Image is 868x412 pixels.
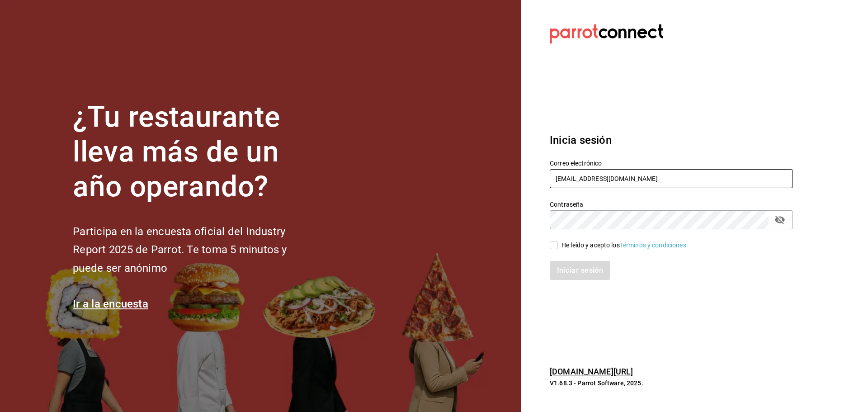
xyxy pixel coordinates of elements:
[550,367,633,376] a: [DOMAIN_NAME][URL]
[73,298,148,310] a: Ir a la encuesta
[620,242,688,249] a: Términos y condiciones.
[550,132,793,148] h3: Inicia sesión
[561,241,688,250] div: He leído y acepto los
[772,212,788,227] button: passwordField
[73,100,317,204] h1: ¿Tu restaurante lleva más de un año operando?
[550,169,793,188] input: Ingresa tu correo electrónico
[550,160,793,166] label: Correo electrónico
[73,223,317,278] h2: Participa en la encuesta oficial del Industry Report 2025 de Parrot. Te toma 5 minutos y puede se...
[550,201,793,208] label: Contraseña
[550,379,793,388] p: V1.68.3 - Parrot Software, 2025.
